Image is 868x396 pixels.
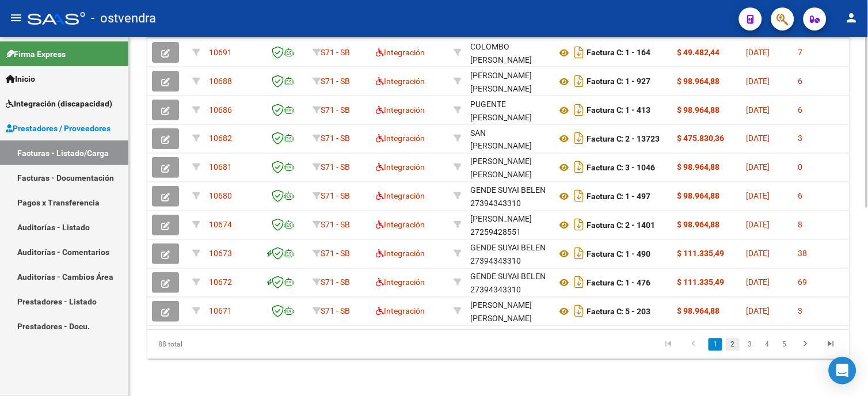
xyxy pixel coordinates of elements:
[470,40,547,67] div: COLOMBO [PERSON_NAME]
[776,335,793,355] li: page 5
[470,184,546,197] div: GENDE SUYAI BELEN
[376,249,425,258] span: Integración
[470,127,547,218] div: SAN [PERSON_NAME] [PERSON_NAME] -[PERSON_NAME], [PERSON_NAME], [PERSON_NAME] -[PERSON_NAME]
[798,249,808,258] span: 38
[587,106,651,115] strong: Factura C: 1 - 413
[778,338,791,351] a: 5
[209,220,232,230] span: 10674
[572,101,587,119] i: Descargar documento
[209,192,232,201] span: 10680
[587,250,651,259] strong: Factura C: 1 - 490
[587,307,651,317] strong: Factura C: 5 - 203
[726,338,740,351] a: 2
[209,105,232,115] span: 10686
[677,163,720,172] strong: $ 98.964,88
[321,48,350,57] span: S71 - SB
[470,213,532,226] div: [PERSON_NAME]
[747,163,770,172] span: [DATE]
[470,184,547,208] div: 27394343310
[321,307,350,316] span: S71 - SB
[572,72,587,90] i: Descargar documento
[724,335,741,355] li: page 2
[470,271,546,284] div: GENDE SUYAI BELEN
[321,105,350,115] span: S71 - SB
[572,43,587,62] i: Descargar documento
[376,163,425,172] span: Integración
[798,48,803,57] span: 7
[209,249,232,258] span: 10673
[798,192,803,201] span: 6
[572,302,587,321] i: Descargar documento
[376,105,425,115] span: Integración
[209,134,232,143] span: 10682
[587,163,656,173] strong: Factura C: 3 - 1046
[759,335,776,355] li: page 4
[209,163,232,172] span: 10681
[9,11,23,25] mat-icon: menu
[321,134,350,143] span: S71 - SB
[376,307,425,316] span: Integración
[760,338,774,351] a: 4
[845,11,859,25] mat-icon: person
[798,278,808,287] span: 69
[470,271,547,295] div: 27394343310
[572,130,587,148] i: Descargar documento
[376,278,425,287] span: Integración
[747,249,770,258] span: [DATE]
[572,273,587,292] i: Descargar documento
[798,163,803,172] span: 0
[820,338,842,351] a: go to last page
[677,48,720,57] strong: $ 49.482,44
[209,278,232,287] span: 10672
[6,73,35,85] span: Inicio
[587,279,651,288] strong: Factura C: 1 - 476
[376,48,425,57] span: Integración
[321,192,350,201] span: S71 - SB
[798,134,803,143] span: 3
[376,192,425,201] span: Integración
[798,307,803,316] span: 3
[572,187,587,205] i: Descargar documento
[677,278,725,287] strong: $ 111.335,49
[321,220,350,230] span: S71 - SB
[470,69,547,96] div: [PERSON_NAME] [PERSON_NAME]
[376,134,425,143] span: Integración
[376,77,425,86] span: Integración
[321,278,350,287] span: S71 - SB
[572,158,587,177] i: Descargar documento
[470,40,547,64] div: 27338341240
[707,335,724,355] li: page 1
[470,299,547,323] div: 27132365275
[829,357,856,384] div: Open Intercom Messenger
[6,122,111,135] span: Prestadores / Proveedores
[798,220,803,230] span: 8
[321,77,350,86] span: S71 - SB
[747,105,770,115] span: [DATE]
[470,242,547,266] div: 27394343310
[677,307,720,316] strong: $ 98.964,88
[470,69,547,93] div: 27395582157
[321,163,350,172] span: S71 - SB
[147,330,286,359] div: 88 total
[209,307,232,316] span: 10671
[677,105,720,115] strong: $ 98.964,88
[747,134,770,143] span: [DATE]
[470,127,547,151] div: 30712227717
[677,77,720,86] strong: $ 98.964,88
[587,135,660,144] strong: Factura C: 2 - 13723
[572,245,587,263] i: Descargar documento
[798,105,803,115] span: 6
[470,299,547,326] div: [PERSON_NAME] [PERSON_NAME]
[470,155,547,180] div: 27319160537
[747,220,770,230] span: [DATE]
[747,307,770,316] span: [DATE]
[677,134,725,143] strong: $ 475.830,36
[658,338,680,351] a: go to first page
[677,192,720,201] strong: $ 98.964,88
[376,220,425,230] span: Integración
[795,338,817,351] a: go to next page
[209,48,232,57] span: 10691
[587,48,651,58] strong: Factura C: 1 - 164
[470,98,547,122] div: 27395166277
[677,249,725,258] strong: $ 111.335,49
